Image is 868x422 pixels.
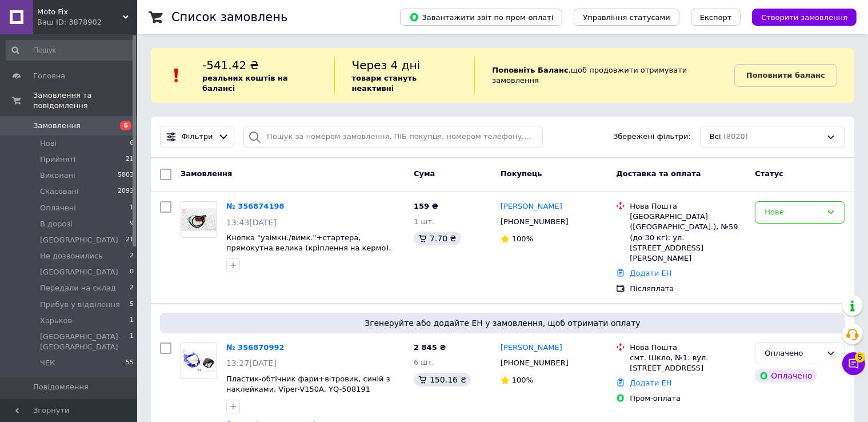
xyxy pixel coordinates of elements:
[630,212,746,264] div: [GEOGRAPHIC_DATA] ([GEOGRAPHIC_DATA].), №59 (до 30 кг): ул. [STREET_ADDRESS][PERSON_NAME]
[352,58,421,72] span: Через 4 дні
[226,218,277,227] span: 13:43[DATE]
[574,9,679,26] button: Управління статусами
[512,376,533,384] span: 100%
[630,201,746,212] div: Нова Пошта
[33,121,81,131] span: Замовлення
[37,17,137,27] div: Ваш ID: 3878902
[120,121,131,130] span: 6
[130,219,134,229] span: 9
[40,219,73,229] span: В дорозі
[165,317,841,329] span: Згенеруйте або додайте ЕН у замовлення, щоб отримати оплату
[226,359,277,368] span: 13:27[DATE]
[700,13,732,22] span: Експорт
[181,169,232,178] span: Замовлення
[414,232,461,245] div: 7.70 ₴
[613,132,691,142] span: Збережені фільтри:
[400,9,562,26] button: Завантажити звіт по пром-оплаті
[498,356,571,371] div: [PHONE_NUMBER]
[226,343,285,352] a: № 356870992
[40,358,55,368] span: ЧЕК
[37,7,123,17] span: Moto Fix
[40,332,130,352] span: [GEOGRAPHIC_DATA]-[GEOGRAPHIC_DATA]
[501,169,542,178] span: Покупець
[40,235,118,245] span: [GEOGRAPHIC_DATA]
[414,373,471,387] div: 150.16 ₴
[33,71,65,81] span: Головна
[130,300,134,310] span: 5
[501,201,562,212] a: [PERSON_NAME]
[855,352,865,363] span: 5
[414,217,434,226] span: 1 шт.
[181,343,217,379] a: Фото товару
[126,235,134,245] span: 21
[171,10,287,24] h1: Список замовлень
[414,358,434,367] span: 6 шт.
[501,343,562,353] a: [PERSON_NAME]
[752,9,857,26] button: Створити замовлення
[40,251,103,261] span: Не дозвонились
[746,71,825,79] b: Поповнити баланс
[181,349,217,372] img: Фото товару
[414,202,438,210] span: 159 ₴
[226,202,285,210] a: № 356874198
[630,379,671,387] a: Додати ЕН
[691,9,741,26] button: Експорт
[130,332,134,352] span: 1
[761,13,847,22] span: Створити замовлення
[583,13,670,22] span: Управління статусами
[630,393,746,404] div: Пром-оплата
[710,132,721,142] span: Всі
[630,269,671,277] a: Додати ЕН
[226,233,391,263] a: Кнопка "увімкн./вимк."+стартера, прямокутна велика (кріплення на кермо), ЕЛЕКТРОНІКА і компоненти...
[755,369,817,383] div: Оплачено
[126,154,134,165] span: 21
[512,234,533,243] span: 100%
[168,67,185,84] img: :exclamation:
[181,201,217,238] a: Фото товару
[474,57,734,94] div: , щоб продовжити отримувати замовлення
[492,66,568,74] b: Поповніть Баланс
[40,267,118,277] span: [GEOGRAPHIC_DATA]
[202,74,288,93] b: реальних коштів на балансі
[630,284,746,294] div: Післяплата
[40,138,57,149] span: Нові
[33,90,137,111] span: Замовлення та повідомлення
[33,382,89,392] span: Повідомлення
[630,343,746,353] div: Нова Пошта
[40,170,75,181] span: Виконані
[630,353,746,373] div: смт. Шкло, №1: вул. [STREET_ADDRESS]
[226,375,390,394] a: Пластик-обтічник фари+вітровик, синій з наклейками, Viper-V150A, YQ-508191
[6,40,135,61] input: Пошук
[130,316,134,326] span: 1
[40,203,76,213] span: Оплачені
[352,74,417,93] b: товари стануть неактивні
[765,348,822,360] div: Оплачено
[182,132,213,142] span: Фільтри
[40,186,79,197] span: Скасовані
[118,170,134,181] span: 5803
[40,154,75,165] span: Прийняті
[40,316,72,326] span: Харьков
[118,186,134,197] span: 2093
[130,203,134,213] span: 1
[130,138,134,149] span: 6
[202,58,259,72] span: -541.42 ₴
[126,358,134,368] span: 55
[130,283,134,293] span: 2
[723,132,748,141] span: (8020)
[181,208,217,232] img: Фото товару
[498,214,571,229] div: [PHONE_NUMBER]
[409,12,553,22] span: Завантажити звіт по пром-оплаті
[734,64,837,87] a: Поповнити баланс
[765,206,822,218] div: Нове
[842,352,865,375] button: Чат з покупцем5
[40,283,116,293] span: Передали на склад
[243,126,543,148] input: Пошук за номером замовлення, ПІБ покупця, номером телефону, Email, номером накладної
[414,343,446,352] span: 2 845 ₴
[40,300,120,310] span: Прибув у відділення
[130,267,134,277] span: 0
[616,169,701,178] span: Доставка та оплата
[414,169,435,178] span: Cума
